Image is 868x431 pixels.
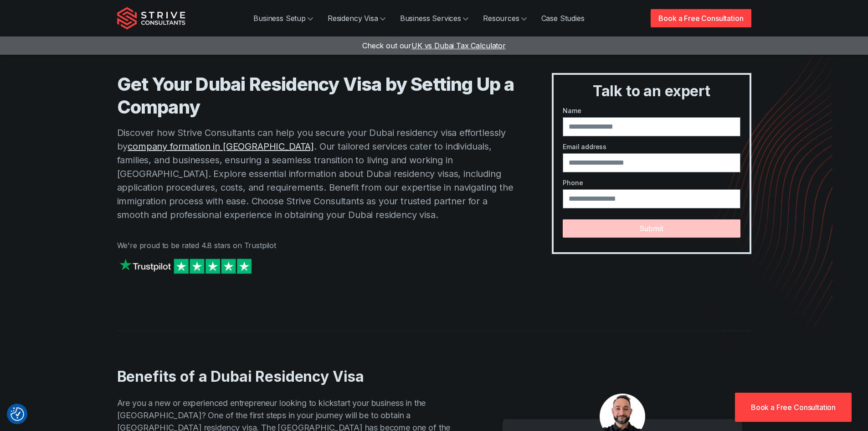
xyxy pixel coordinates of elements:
label: Name [563,106,740,115]
a: Residency Visa [320,9,393,27]
span: UK vs Dubai Tax Calculator [411,41,506,50]
a: Case Studies [534,9,592,27]
img: Strive Consultants [117,7,185,30]
h3: Talk to an expert [557,82,745,100]
img: Strive on Trustpilot [117,256,254,276]
h1: Get Your Dubai Residency Visa by Setting Up a Company [117,73,516,119]
a: company formation in [GEOGRAPHIC_DATA] [128,141,314,152]
a: Business Setup [246,9,320,27]
a: Resources [476,9,534,27]
label: Email address [563,142,740,151]
label: Phone [563,178,740,187]
h2: Benefits of a Dubai Residency Visa [117,368,453,386]
img: Revisit consent button [10,407,24,421]
p: Discover how Strive Consultants can help you secure your Dubai residency visa effortlessly by . O... [117,126,516,222]
button: Consent Preferences [10,407,24,421]
a: Business Services [393,9,476,27]
p: We're proud to be rated 4.8 stars on Trustpilot [117,240,516,251]
a: Book a Free Consultation [651,9,751,27]
a: Book a Free Consultation [735,393,852,422]
a: Check out ourUK vs Dubai Tax Calculator [362,41,506,50]
button: Submit [563,219,740,238]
